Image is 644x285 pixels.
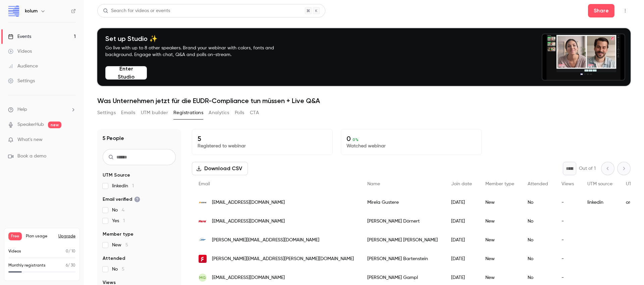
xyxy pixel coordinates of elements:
[17,121,44,128] a: SpeakerHub
[479,231,521,249] div: New
[346,135,476,143] p: 0
[212,237,319,244] span: [PERSON_NAME][EMAIL_ADDRESS][DOMAIN_NAME]
[444,212,479,231] div: [DATE]
[112,183,134,189] span: linkedin
[199,217,207,225] img: hera-online.de
[361,193,444,212] div: Mirela Gustere
[199,255,207,263] img: flyeralarm.com
[8,106,76,113] li: help-dropdown-opener
[587,182,612,186] span: UTM source
[579,165,596,172] p: Out of 1
[123,219,125,223] span: 1
[361,249,444,268] div: [PERSON_NAME] Bartenstein
[8,248,21,254] p: Videos
[103,7,170,14] div: Search for videos or events
[199,201,207,203] img: steinel.ro
[235,107,245,118] button: Polls
[485,182,514,186] span: Member type
[17,106,27,113] span: Help
[132,184,134,188] span: 1
[212,274,285,281] span: [EMAIL_ADDRESS][DOMAIN_NAME]
[555,193,581,212] div: -
[198,143,327,149] p: Registered to webinar
[103,134,124,142] h1: 5 People
[353,137,359,142] span: 0 %
[479,193,521,212] div: New
[122,267,124,272] span: 5
[105,35,290,43] h4: Set up Studio ✨
[103,255,125,262] span: Attended
[112,207,124,213] span: No
[212,199,285,206] span: [EMAIL_ADDRESS][DOMAIN_NAME]
[192,162,248,175] button: Download CSV
[97,107,116,118] button: Settings
[173,107,203,118] button: Registrations
[103,231,133,238] span: Member type
[48,122,61,128] span: new
[8,33,31,40] div: Events
[250,107,259,118] button: CTA
[361,212,444,231] div: [PERSON_NAME] Dörnert
[555,249,581,268] div: -
[581,193,619,212] div: linkedin
[521,249,555,268] div: No
[8,48,32,55] div: Videos
[66,248,75,254] p: / 10
[199,275,206,281] span: MG
[198,135,327,143] p: 5
[555,231,581,249] div: -
[346,143,476,149] p: Watched webinar
[103,172,130,179] span: UTM Source
[521,193,555,212] div: No
[479,249,521,268] div: New
[8,78,35,84] div: Settings
[521,231,555,249] div: No
[588,4,614,17] button: Share
[8,263,46,269] p: Monthly registrants
[121,107,135,118] button: Emails
[199,182,210,186] span: Email
[528,182,548,186] span: Attended
[209,107,229,118] button: Analytics
[112,242,128,248] span: New
[8,6,19,16] img: kolum
[361,231,444,249] div: [PERSON_NAME] [PERSON_NAME]
[97,97,631,105] h1: Was Unternehmen jetzt für die EUDR-Compliance tun müssen + Live Q&A
[66,263,75,269] p: / 30
[451,182,472,186] span: Join date
[58,234,75,239] button: Upgrade
[17,136,43,143] span: What's new
[555,212,581,231] div: -
[105,66,147,80] button: Enter Studio
[26,234,54,239] span: Plan usage
[444,249,479,268] div: [DATE]
[212,218,285,225] span: [EMAIL_ADDRESS][DOMAIN_NAME]
[112,266,124,273] span: No
[68,137,76,143] iframe: Noticeable Trigger
[103,196,140,203] span: Email verified
[212,255,354,263] span: [PERSON_NAME][EMAIL_ADDRESS][PERSON_NAME][DOMAIN_NAME]
[521,212,555,231] div: No
[112,218,125,224] span: Yes
[66,249,68,253] span: 0
[122,208,124,212] span: 4
[17,153,46,160] span: Book a demo
[561,182,574,186] span: Views
[105,45,290,58] p: Go live with up to 8 other speakers. Brand your webinar with colors, fonts and background. Engage...
[66,264,68,268] span: 6
[199,236,207,244] img: normagroup.com
[25,8,38,14] h6: kolum
[125,243,128,247] span: 5
[367,182,380,186] span: Name
[444,193,479,212] div: [DATE]
[479,212,521,231] div: New
[444,231,479,249] div: [DATE]
[141,107,168,118] button: UTM builder
[8,232,22,240] span: Free
[8,63,38,69] div: Audience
